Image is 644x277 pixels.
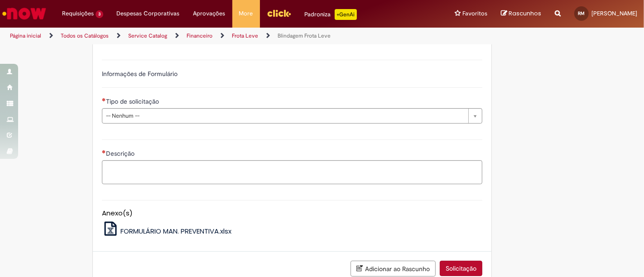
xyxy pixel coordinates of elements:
span: Rascunhos [509,9,541,18]
a: Rascunhos [501,10,541,18]
span: Requisições [62,9,94,18]
span: Despesas Corporativas [117,9,180,18]
h5: Anexo(s) [102,210,482,217]
a: FORMULÁRIO MAN. PREVENTIVA.xlsx [102,226,232,236]
span: RM [578,10,585,16]
a: Frota Leve [232,32,258,39]
a: Todos os Catálogos [61,32,109,39]
span: Necessários [102,150,106,153]
a: Página inicial [10,32,41,39]
label: Informações de Formulário [102,70,178,78]
textarea: Descrição [102,160,482,184]
a: Service Catalog [128,32,167,39]
span: 3 [96,10,103,18]
span: Aprovações [193,9,226,18]
img: ServiceNow [1,5,48,23]
a: Blindagem Frota Leve [278,32,331,39]
span: More [239,9,253,18]
span: Necessários [102,98,106,101]
span: [PERSON_NAME] [591,10,637,17]
span: Tipo de solicitação [106,97,161,105]
div: Padroniza [305,9,357,20]
span: -- Nenhum -- [106,109,464,123]
span: FORMULÁRIO MAN. PREVENTIVA.xlsx [120,226,231,236]
span: Favoritos [462,9,487,18]
button: Adicionar ao Rascunho [351,261,436,277]
a: Financeiro [187,32,212,39]
ul: Trilhas de página [7,28,423,44]
button: Solicitação [440,261,482,276]
p: +GenAi [335,9,357,20]
img: click_logo_yellow_360x200.png [267,6,291,20]
span: Descrição [106,149,136,158]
